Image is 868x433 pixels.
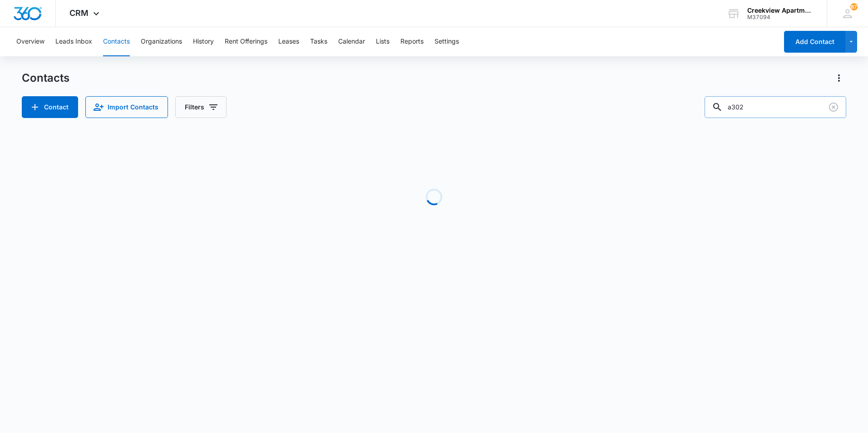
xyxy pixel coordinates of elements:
[225,27,267,56] button: Rent Offerings
[434,27,459,56] button: Settings
[85,96,168,118] button: Import Contacts
[278,27,299,56] button: Leases
[69,8,89,18] span: CRM
[175,96,227,118] button: Filters
[850,3,858,10] span: 87
[22,96,78,118] button: Add Contact
[832,71,846,85] button: Actions
[784,31,845,53] button: Add Contact
[850,3,858,10] div: notifications count
[193,27,214,56] button: History
[747,7,814,14] div: account name
[705,96,846,118] input: Search Contacts
[22,71,69,85] h1: Contacts
[826,100,841,114] button: Clear
[141,27,182,56] button: Organizations
[16,27,44,56] button: Overview
[310,27,327,56] button: Tasks
[55,27,92,56] button: Leads Inbox
[400,27,424,56] button: Reports
[338,27,365,56] button: Calendar
[103,27,130,56] button: Contacts
[376,27,390,56] button: Lists
[747,14,814,20] div: account id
